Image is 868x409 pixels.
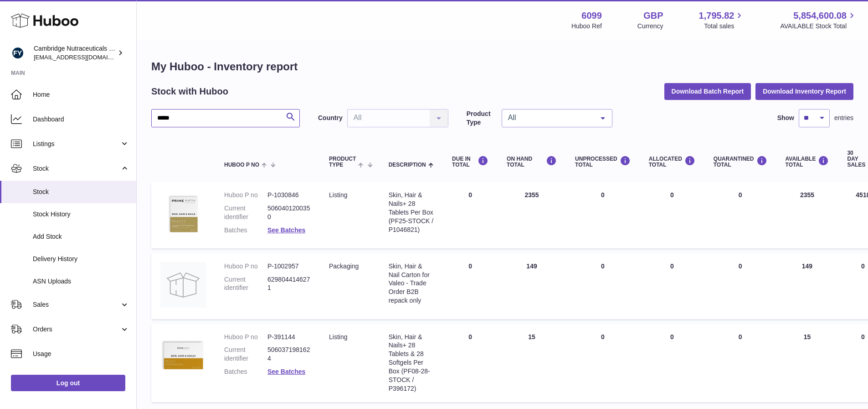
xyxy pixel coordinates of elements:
div: QUARANTINED Total [714,156,767,168]
span: All [506,113,594,122]
label: Product Type [467,110,497,127]
strong: GBP [643,10,663,22]
td: 0 [443,324,498,402]
div: Skin, Hair & Nail Carton for Valeo - Trade Order B2B repack only [389,262,434,305]
span: listing [329,333,347,341]
button: Download Inventory Report [755,83,853,100]
div: Cambridge Nutraceuticals Ltd [34,44,116,62]
span: 0 [739,333,742,341]
span: Orders [33,325,120,334]
dd: P-1002957 [267,262,311,271]
span: Usage [33,350,129,358]
img: product image [160,262,206,308]
dd: 5060401200350 [267,204,311,221]
span: AVAILABLE Stock Total [780,22,857,31]
span: 0 [739,262,742,270]
a: 1,795.82 Total sales [699,10,745,31]
span: Stock History [33,210,129,219]
span: Huboo P no [224,162,259,168]
span: listing [329,191,347,199]
span: packaging [329,262,359,270]
dt: Current identifier [224,204,267,221]
td: 0 [566,324,640,402]
a: Log out [11,375,125,391]
td: 0 [640,182,704,248]
div: Skin, Hair & Nails+ 28 Tablets Per Box (PF25-STOCK / P1046821) [389,191,434,234]
span: Home [33,90,129,99]
strong: 6099 [581,10,602,22]
img: product image [160,333,206,378]
span: ASN Uploads [33,277,129,286]
dt: Huboo P no [224,262,267,271]
h2: Stock with Huboo [151,85,228,98]
dt: Huboo P no [224,333,267,341]
div: ON HAND Total [507,156,557,168]
span: [EMAIL_ADDRESS][DOMAIN_NAME] [34,53,134,61]
td: 15 [498,324,566,402]
span: Delivery History [33,255,129,263]
a: See Batches [267,226,305,234]
span: Listings [33,140,120,148]
span: Add Stock [33,232,129,241]
span: 5,854,600.08 [793,10,847,22]
td: 0 [640,324,704,402]
span: Sales [33,300,120,309]
td: 2355 [776,182,838,248]
td: 0 [443,253,498,319]
td: 0 [640,253,704,319]
dt: Batches [224,226,267,235]
dd: 5060371981624 [267,346,311,363]
dd: 6298044146271 [267,275,311,293]
dt: Batches [224,367,267,376]
span: 1,795.82 [699,10,734,22]
td: 0 [566,182,640,248]
td: 0 [443,182,498,248]
td: 0 [566,253,640,319]
td: 149 [776,253,838,319]
div: Huboo Ref [571,22,602,31]
img: huboo@camnutra.com [11,46,25,60]
td: 149 [498,253,566,319]
h1: My Huboo - Inventory report [151,59,853,74]
span: Dashboard [33,115,129,124]
td: 15 [776,324,838,402]
a: 5,854,600.08 AVAILABLE Stock Total [780,10,857,31]
label: Show [777,114,794,122]
div: AVAILABLE Total [786,156,829,168]
img: product image [160,191,206,236]
dd: P-1030846 [267,191,311,199]
span: Total sales [704,22,745,31]
button: Download Batch Report [664,83,751,100]
dt: Huboo P no [224,191,267,199]
dt: Current identifier [224,275,267,293]
td: 2355 [498,182,566,248]
div: Currency [637,22,663,31]
span: 0 [739,191,742,199]
a: See Batches [267,368,305,375]
div: ALLOCATED Total [649,156,695,168]
div: Skin, Hair & Nails+ 28 Tablets & 28 Softgels Per Box (PF08-28-STOCK / P396172) [389,333,434,393]
span: Stock [33,164,120,173]
span: Description [389,162,426,168]
dt: Current identifier [224,346,267,363]
div: DUE IN TOTAL [452,156,488,168]
div: UNPROCESSED Total [575,156,631,168]
span: entries [834,114,853,122]
label: Country [318,114,343,122]
span: Product Type [329,156,356,168]
span: Stock [33,188,129,196]
dd: P-391144 [267,333,311,341]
